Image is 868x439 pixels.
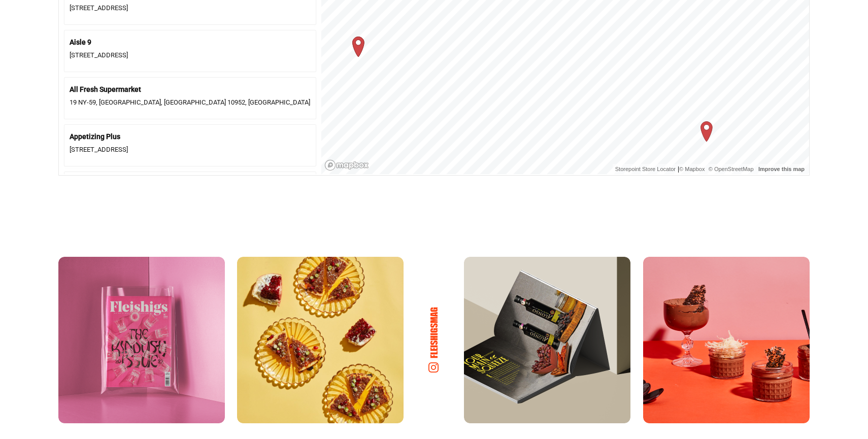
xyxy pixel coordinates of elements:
div: [STREET_ADDRESS] [70,2,311,15]
a: Mapbox logo [324,159,369,171]
a: Mapbox [679,166,705,172]
a: OpenStreetMap [709,166,754,172]
img: Instagram Photo 2 [237,257,404,423]
div: Aisle 9 [70,36,311,49]
div: [STREET_ADDRESS] [70,49,311,62]
div: Appetizing Plus [70,130,311,143]
img: Instagram Photo 4 [643,257,810,423]
div: 19 NY-59, [GEOGRAPHIC_DATA], [GEOGRAPHIC_DATA] 10952, [GEOGRAPHIC_DATA] [70,96,311,110]
a: Storepoint Store Locator [615,166,676,172]
div: | [615,164,807,174]
img: Instagram Photo 1 [58,257,225,423]
img: Instagram Photo 3 [464,257,630,423]
div: All Fresh Supermarket [70,83,311,96]
div: Map marker [694,118,719,144]
a: fleishigsmag [416,295,452,385]
h6: fleishigsmag [428,307,440,358]
div: [STREET_ADDRESS] [70,143,311,157]
a: Improve this map [758,166,805,172]
div: Map marker [346,33,371,59]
